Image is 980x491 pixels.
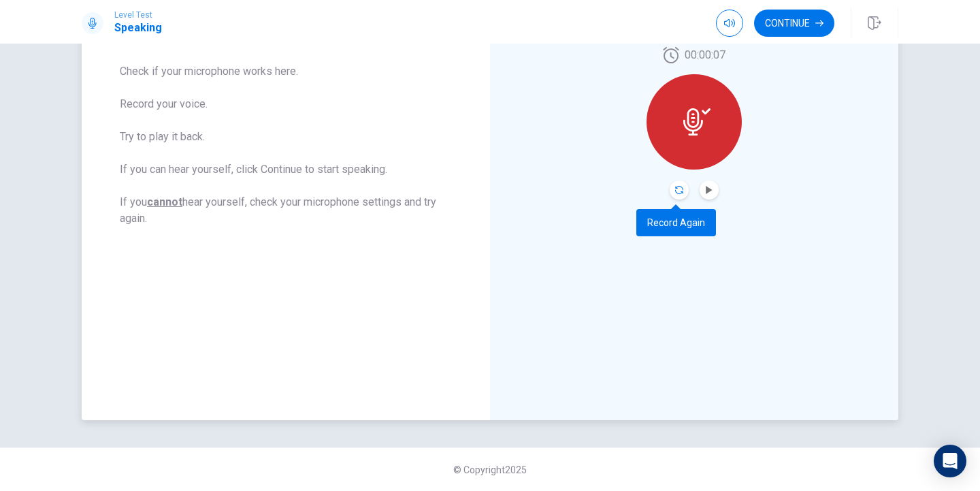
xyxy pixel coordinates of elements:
[685,47,725,63] span: 00:00:07
[453,464,527,475] span: © Copyright 2025
[670,180,689,200] button: Record Again
[700,180,719,200] button: Play Audio
[120,63,452,227] span: Check if your microphone works here. Record your voice. Try to play it back. If you can hear your...
[636,209,716,236] div: Record Again
[754,10,834,37] button: Continue
[114,20,162,36] h1: Speaking
[147,195,182,208] u: cannot
[114,10,162,20] span: Level Test
[934,445,966,477] div: Open Intercom Messenger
